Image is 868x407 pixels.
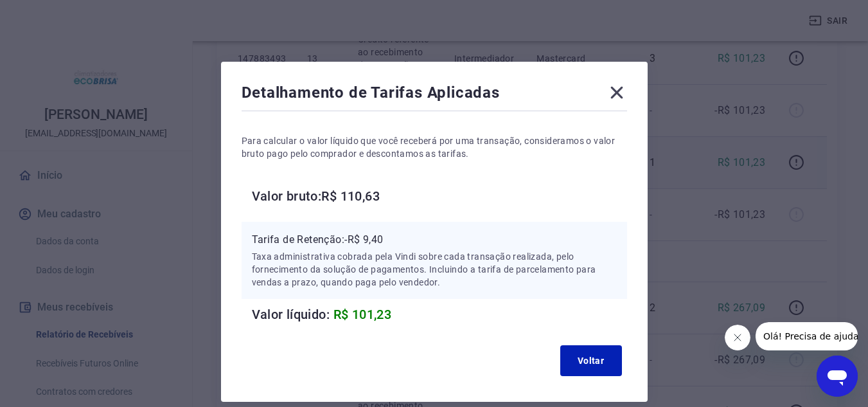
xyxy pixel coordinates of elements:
p: Tarifa de Retenção: -R$ 9,40 [252,232,617,248]
p: Taxa administrativa cobrada pela Vindi sobre cada transação realizada, pelo fornecimento da soluç... [252,250,617,289]
iframe: Fechar mensagem [725,325,750,350]
p: Para calcular o valor líquido que você receberá por uma transação, consideramos o valor bruto pag... [242,134,627,160]
button: Voltar [560,345,622,376]
h6: Valor líquido: [252,304,627,325]
span: R$ 101,23 [333,307,392,322]
h6: Valor bruto: R$ 110,63 [252,186,627,206]
span: Olá! Precisa de ajuda? [8,9,108,19]
iframe: Mensagem da empresa [756,322,858,350]
iframe: Botão para abrir a janela de mensagens [817,356,858,397]
div: Detalhamento de Tarifas Aplicadas [242,82,627,108]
